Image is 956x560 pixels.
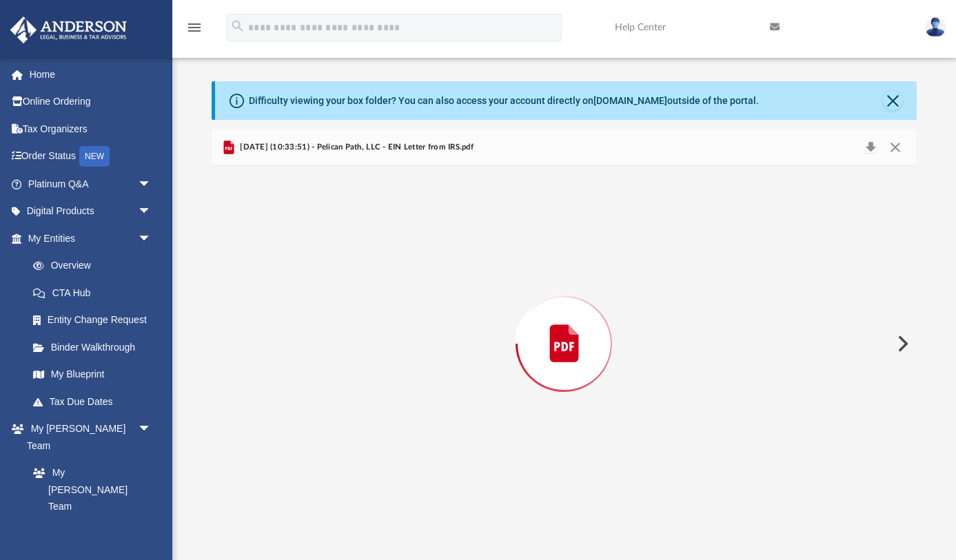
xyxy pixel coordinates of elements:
a: Digital Productsarrow_drop_down [10,198,172,225]
a: Entity Change Request [19,307,172,334]
a: [DOMAIN_NAME] [593,95,667,106]
i: search [230,19,245,34]
a: menu [186,26,203,36]
div: NEW [79,146,110,167]
button: Download [858,138,883,157]
a: My Entitiesarrow_drop_down [10,225,172,252]
div: Preview [212,129,917,521]
span: arrow_drop_down [138,198,165,226]
a: Overview [19,252,172,280]
a: Binder Walkthrough [19,333,172,361]
span: arrow_drop_down [138,225,165,253]
span: arrow_drop_down [138,415,165,444]
img: User Pic [925,17,946,37]
span: arrow_drop_down [138,170,165,198]
a: My [PERSON_NAME] Team [19,459,159,521]
a: My [PERSON_NAME] Teamarrow_drop_down [10,415,165,459]
span: [DATE] (10:33:51) - Pelican Path, LLC - EIN Letter from IRS.pdf [237,141,474,154]
button: Close [883,91,902,110]
img: Anderson Advisors Platinum Portal [6,17,131,43]
a: Tax Organizers [10,115,172,143]
div: Difficulty viewing your box folder? You can also access your account directly on outside of the p... [249,94,759,108]
a: CTA Hub [19,279,172,307]
i: menu [186,19,203,36]
a: Online Ordering [10,88,172,116]
button: Close [883,138,908,157]
a: Order StatusNEW [10,143,172,171]
button: Next File [886,324,917,363]
a: Platinum Q&Aarrow_drop_down [10,170,172,198]
a: Home [10,61,172,88]
a: My Blueprint [19,361,165,388]
a: Tax Due Dates [19,388,172,415]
